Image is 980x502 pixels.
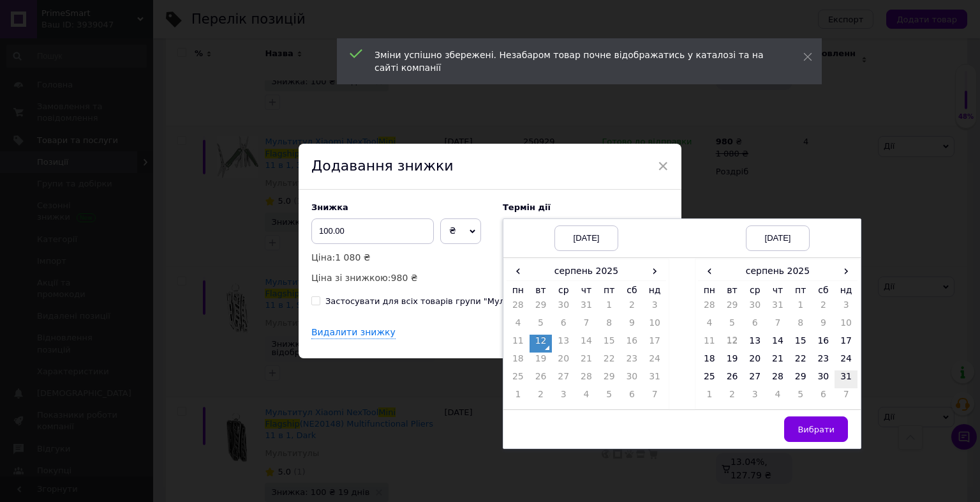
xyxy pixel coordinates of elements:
[835,335,857,353] td: 17
[798,425,835,434] span: Вибрати
[812,353,835,370] td: 23
[598,317,621,335] td: 8
[598,353,621,370] td: 22
[530,317,553,335] td: 5
[554,225,618,251] div: [DATE]
[507,335,530,353] td: 11
[575,370,598,388] td: 28
[552,335,575,353] td: 13
[507,388,530,406] td: 1
[503,202,669,212] label: Термін дії
[552,317,575,335] td: 6
[812,281,835,300] th: сб
[598,388,621,406] td: 5
[575,281,598,300] th: чт
[743,335,766,353] td: 13
[575,317,598,335] td: 7
[835,281,857,300] th: нд
[698,262,721,280] span: ‹
[507,262,530,280] span: ‹
[530,388,553,406] td: 2
[643,262,666,280] span: ›
[766,353,789,370] td: 21
[598,335,621,353] td: 15
[766,281,789,300] th: чт
[311,202,348,212] span: Знижка
[835,353,857,370] td: 24
[698,353,721,370] td: 18
[835,317,857,335] td: 10
[575,353,598,370] td: 21
[835,370,857,388] td: 31
[507,353,530,370] td: 18
[552,388,575,406] td: 3
[721,388,744,406] td: 2
[721,317,744,335] td: 5
[766,299,789,317] td: 31
[721,299,744,317] td: 29
[621,370,644,388] td: 30
[743,299,766,317] td: 30
[621,299,644,317] td: 2
[391,273,418,283] span: 980 ₴
[698,388,721,406] td: 1
[643,370,666,388] td: 31
[507,317,530,335] td: 4
[698,317,721,335] td: 4
[575,335,598,353] td: 14
[621,281,644,300] th: сб
[621,388,644,406] td: 6
[766,317,789,335] td: 7
[789,335,812,353] td: 15
[598,370,621,388] td: 29
[835,388,857,406] td: 7
[375,49,771,74] div: Зміни успішно збережені. Незабаром товар почне відображатись у каталозі та на сайті компанії
[311,250,490,264] p: Ціна:
[789,370,812,388] td: 29
[643,388,666,406] td: 7
[311,326,396,340] div: Видалити знижку
[698,370,721,388] td: 25
[698,335,721,353] td: 11
[311,218,434,244] input: 0
[530,262,644,281] th: серпень 2025
[766,388,789,406] td: 4
[552,370,575,388] td: 27
[743,388,766,406] td: 3
[835,299,857,317] td: 3
[789,317,812,335] td: 8
[746,225,810,251] div: [DATE]
[621,353,644,370] td: 23
[325,296,545,307] div: Застосувати для всіх товарів групи "Мультитулы"
[643,317,666,335] td: 10
[621,335,644,353] td: 16
[657,155,669,177] span: ×
[507,370,530,388] td: 25
[575,388,598,406] td: 4
[598,299,621,317] td: 1
[721,370,744,388] td: 26
[530,281,553,300] th: вт
[743,353,766,370] td: 20
[643,299,666,317] td: 3
[552,281,575,300] th: ср
[530,353,553,370] td: 19
[835,262,857,280] span: ›
[812,299,835,317] td: 2
[721,262,835,281] th: серпень 2025
[812,370,835,388] td: 30
[743,317,766,335] td: 6
[643,335,666,353] td: 17
[812,335,835,353] td: 16
[789,353,812,370] td: 22
[552,353,575,370] td: 20
[766,335,789,353] td: 14
[698,299,721,317] td: 28
[784,416,848,442] button: Вибрати
[766,370,789,388] td: 28
[449,225,456,236] span: ₴
[643,353,666,370] td: 24
[311,271,490,285] p: Ціна зі знижкою:
[621,317,644,335] td: 9
[530,335,553,353] td: 12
